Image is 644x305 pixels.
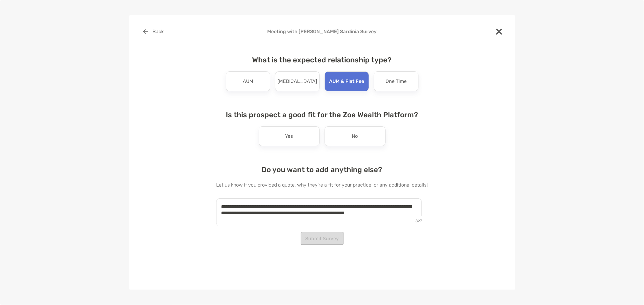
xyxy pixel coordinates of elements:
[216,56,428,64] h4: What is the expected relationship type?
[386,77,407,86] p: One Time
[329,77,364,86] p: AUM & Flat Fee
[285,131,293,141] p: Yes
[216,111,428,119] h4: Is this prospect a good fit for the Zoe Wealth Platform?
[352,131,358,141] p: No
[139,25,168,38] button: Back
[410,216,428,226] p: 827
[216,165,428,174] h4: Do you want to add anything else?
[139,29,506,34] h4: Meeting with [PERSON_NAME] Sardinia Survey
[496,29,502,35] img: close modal
[143,29,148,34] img: button icon
[277,77,317,86] p: [MEDICAL_DATA]
[243,77,253,86] p: AUM
[216,181,428,189] p: Let us know if you provided a quote, why they're a fit for your practice, or any additional details!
